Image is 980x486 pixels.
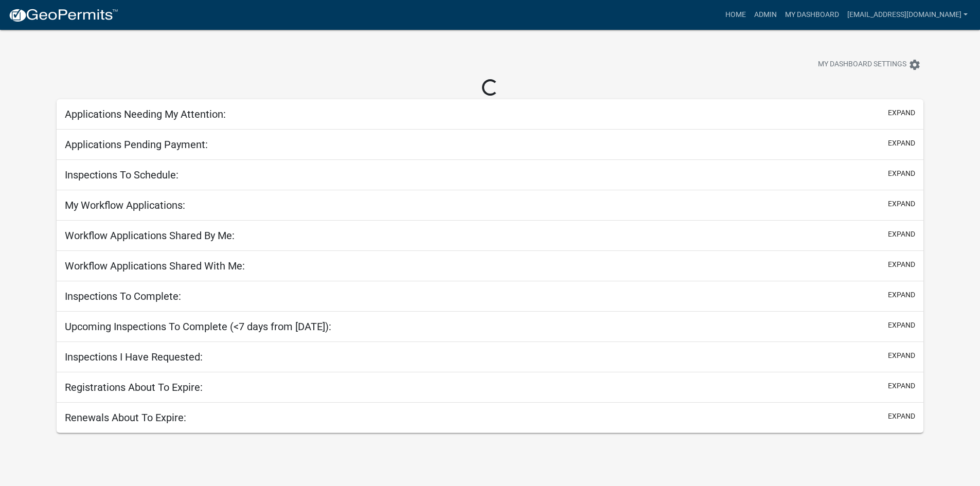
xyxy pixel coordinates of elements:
i: settings [908,59,921,71]
button: expand [888,320,915,331]
button: expand [888,350,915,361]
button: expand [888,168,915,179]
a: Home [721,5,750,25]
h5: Upcoming Inspections To Complete (<7 days from [DATE]): [65,320,331,333]
button: expand [888,107,915,118]
h5: Workflow Applications Shared With Me: [65,260,245,272]
h5: My Workflow Applications: [65,199,185,211]
h5: Renewals About To Expire: [65,411,186,424]
a: My Dashboard [781,5,843,25]
a: [EMAIL_ADDRESS][DOMAIN_NAME] [843,5,972,25]
a: Admin [750,5,781,25]
button: expand [888,229,915,240]
button: expand [888,381,915,391]
button: expand [888,259,915,270]
span: My Dashboard Settings [818,59,906,71]
h5: Inspections I Have Requested: [65,351,203,363]
button: expand [888,411,915,422]
button: expand [888,290,915,300]
h5: Workflow Applications Shared By Me: [65,229,235,242]
h5: Registrations About To Expire: [65,381,203,393]
h5: Applications Pending Payment: [65,138,208,151]
button: My Dashboard Settingssettings [810,55,929,75]
h5: Applications Needing My Attention: [65,108,226,120]
button: expand [888,138,915,149]
h5: Inspections To Schedule: [65,169,179,181]
button: expand [888,199,915,209]
h5: Inspections To Complete: [65,290,181,302]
